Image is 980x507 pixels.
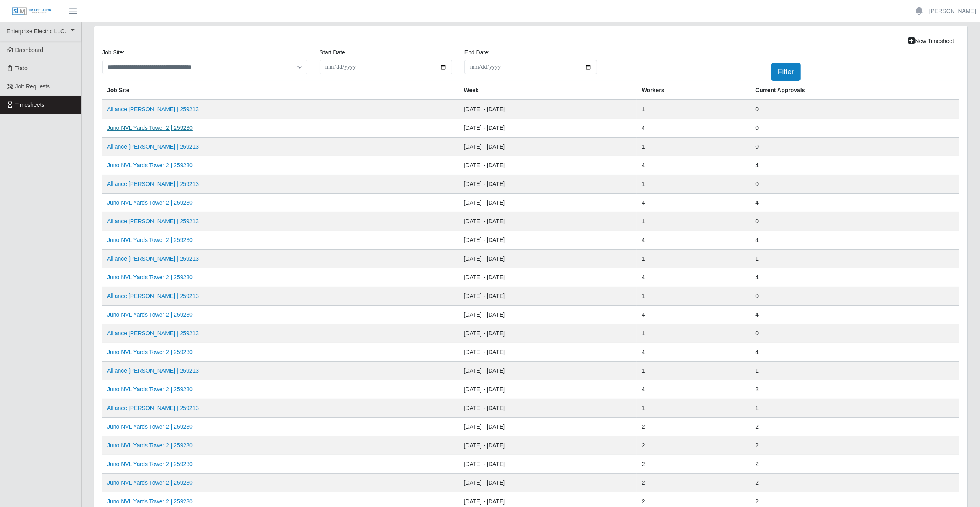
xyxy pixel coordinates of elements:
a: Alliance [PERSON_NAME] | 259213 [107,218,199,224]
a: Juno NVL Yards Tower 2 | 259230 [107,237,193,243]
td: 0 [750,212,959,231]
td: [DATE] - [DATE] [459,212,637,231]
td: [DATE] - [DATE] [459,231,637,250]
td: 4 [637,306,751,324]
td: [DATE] - [DATE] [459,474,637,492]
img: SLM Logo [11,7,52,16]
td: 2 [637,418,751,436]
a: Alliance [PERSON_NAME] | 259213 [107,330,199,337]
td: 1 [637,250,751,268]
td: 4 [750,231,959,250]
td: 1 [637,399,751,418]
td: 4 [750,268,959,287]
td: 2 [750,474,959,492]
th: Workers [637,81,751,100]
td: 1 [637,287,751,306]
td: 4 [637,343,751,362]
span: Timesheets [15,101,45,108]
td: 2 [637,474,751,492]
td: 4 [637,231,751,250]
a: Alliance [PERSON_NAME] | 259213 [107,181,199,187]
a: Juno NVL Yards Tower 2 | 259230 [107,125,193,131]
td: 2 [750,380,959,399]
td: [DATE] - [DATE] [459,324,637,343]
label: job site: [102,48,124,57]
td: 1 [637,324,751,343]
a: Alliance [PERSON_NAME] | 259213 [107,293,199,299]
td: 1 [750,362,959,380]
a: Juno NVL Yards Tower 2 | 259230 [107,479,193,486]
td: [DATE] - [DATE] [459,362,637,380]
a: Juno NVL Yards Tower 2 | 259230 [107,311,193,318]
td: 1 [750,399,959,418]
a: Juno NVL Yards Tower 2 | 259230 [107,498,193,505]
td: 4 [750,194,959,212]
a: Alliance [PERSON_NAME] | 259213 [107,367,199,374]
td: [DATE] - [DATE] [459,343,637,362]
td: 0 [750,138,959,156]
td: 4 [637,156,751,175]
td: 1 [637,212,751,231]
a: Juno NVL Yards Tower 2 | 259230 [107,349,193,355]
td: 4 [750,343,959,362]
span: Job Requests [15,83,50,90]
th: job site [102,81,459,100]
td: [DATE] - [DATE] [459,436,637,455]
td: [DATE] - [DATE] [459,268,637,287]
td: 4 [637,119,751,138]
td: 2 [637,455,751,474]
a: Juno NVL Yards Tower 2 | 259230 [107,423,193,430]
th: Week [459,81,637,100]
a: Juno NVL Yards Tower 2 | 259230 [107,386,193,393]
a: Juno NVL Yards Tower 2 | 259230 [107,461,193,467]
td: 4 [637,380,751,399]
a: [PERSON_NAME] [929,7,976,15]
td: [DATE] - [DATE] [459,287,637,306]
span: Dashboard [15,47,43,53]
td: [DATE] - [DATE] [459,175,637,194]
a: Alliance [PERSON_NAME] | 259213 [107,143,199,150]
label: Start Date: [320,48,347,57]
a: Alliance [PERSON_NAME] | 259213 [107,255,199,262]
td: 1 [750,250,959,268]
td: [DATE] - [DATE] [459,418,637,436]
td: 4 [750,306,959,324]
td: [DATE] - [DATE] [459,138,637,156]
td: 0 [750,287,959,306]
td: [DATE] - [DATE] [459,380,637,399]
th: Current Approvals [750,81,959,100]
td: [DATE] - [DATE] [459,100,637,119]
td: [DATE] - [DATE] [459,399,637,418]
a: Juno NVL Yards Tower 2 | 259230 [107,199,193,206]
td: 4 [637,194,751,212]
td: 1 [637,100,751,119]
td: 1 [637,362,751,380]
td: 0 [750,100,959,119]
td: 1 [637,138,751,156]
td: 2 [750,418,959,436]
span: Todo [15,65,28,71]
a: Alliance [PERSON_NAME] | 259213 [107,405,199,411]
td: 2 [750,436,959,455]
td: 2 [637,436,751,455]
td: [DATE] - [DATE] [459,194,637,212]
button: Filter [771,63,801,81]
td: 0 [750,324,959,343]
td: 1 [637,175,751,194]
a: New Timesheet [903,34,959,48]
td: 2 [750,455,959,474]
a: Alliance [PERSON_NAME] | 259213 [107,106,199,112]
td: [DATE] - [DATE] [459,119,637,138]
td: 4 [750,156,959,175]
td: 4 [637,268,751,287]
a: Juno NVL Yards Tower 2 | 259230 [107,162,193,168]
td: [DATE] - [DATE] [459,250,637,268]
td: [DATE] - [DATE] [459,156,637,175]
td: [DATE] - [DATE] [459,455,637,474]
td: 0 [750,175,959,194]
label: End Date: [464,48,490,57]
a: Juno NVL Yards Tower 2 | 259230 [107,442,193,449]
td: [DATE] - [DATE] [459,306,637,324]
td: 0 [750,119,959,138]
a: Juno NVL Yards Tower 2 | 259230 [107,274,193,280]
